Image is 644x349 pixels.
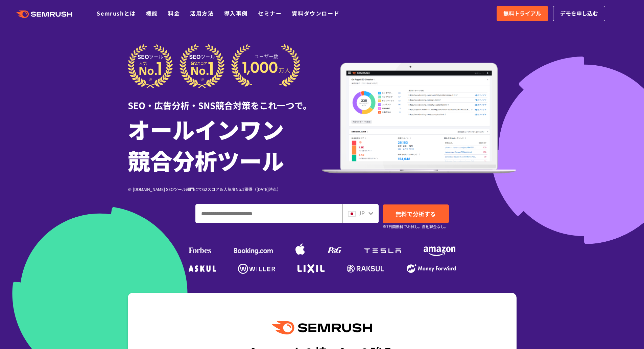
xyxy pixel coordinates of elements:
span: デモを申し込む [560,9,598,18]
span: 無料で分析する [396,210,436,218]
span: 無料トライアル [503,9,541,18]
span: JP [358,209,365,217]
a: 無料で分析する [383,204,449,223]
small: ※7日間無料でお試し。自動課金なし。 [383,223,448,230]
a: 活用方法 [190,9,214,17]
a: 料金 [168,9,180,17]
a: 機能 [146,9,158,17]
h1: オールインワン 競合分析ツール [128,113,322,176]
a: セミナー [258,9,282,17]
a: 資料ダウンロード [292,9,339,17]
div: SEO・広告分析・SNS競合対策をこれ一つで。 [128,88,322,112]
input: ドメイン、キーワードまたはURLを入力してください [196,204,342,223]
div: ※ [DOMAIN_NAME] SEOツール部門にてG2スコア＆人気度No.1獲得（[DATE]時点） [128,186,322,192]
img: Semrush [272,321,372,334]
a: デモを申し込む [553,6,605,21]
a: 無料トライアル [497,6,548,21]
a: Semrushとは [97,9,136,17]
a: 導入事例 [224,9,248,17]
